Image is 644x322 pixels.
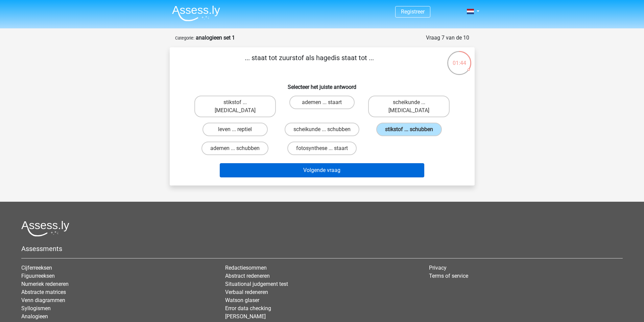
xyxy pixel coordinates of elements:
[220,163,424,177] button: Volgende vraag
[194,96,276,117] label: stikstof ... [MEDICAL_DATA]
[175,35,194,41] small: Categorie:
[21,281,69,287] a: Numeriek redeneren
[201,142,268,155] label: ademen ... schubben
[225,305,271,312] a: Error data checking
[401,8,425,15] a: Registreer
[21,313,48,320] a: Analogieen
[21,297,65,303] a: Venn diagrammen
[21,273,55,279] a: Figuurreeksen
[225,289,268,295] a: Verbaal redeneren
[21,221,69,237] img: Assessly logo
[429,265,447,271] a: Privacy
[21,305,51,312] a: Syllogismen
[426,34,469,42] div: Vraag 7 van de 10
[225,297,259,303] a: Watson glaser
[289,96,355,109] label: ademen ... staart
[225,265,267,271] a: Redactiesommen
[196,34,235,41] strong: analogieen set 1
[172,5,220,21] img: Assessly
[447,50,472,67] div: 01:44
[225,313,266,320] a: [PERSON_NAME]
[181,78,464,90] h6: Selecteer het juiste antwoord
[202,123,268,136] label: leven ... reptiel
[287,142,357,155] label: fotosynthese ... staart
[429,273,468,279] a: Terms of service
[376,123,442,136] label: stikstof ... schubben
[21,265,52,271] a: Cijferreeksen
[181,53,438,73] p: ... staat tot zuurstof als hagedis staat tot ...
[225,273,270,279] a: Abstract redeneren
[21,289,66,295] a: Abstracte matrices
[225,281,288,287] a: Situational judgement test
[368,96,450,117] label: scheikunde ... [MEDICAL_DATA]
[285,123,359,136] label: scheikunde ... schubben
[21,245,623,253] h5: Assessments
